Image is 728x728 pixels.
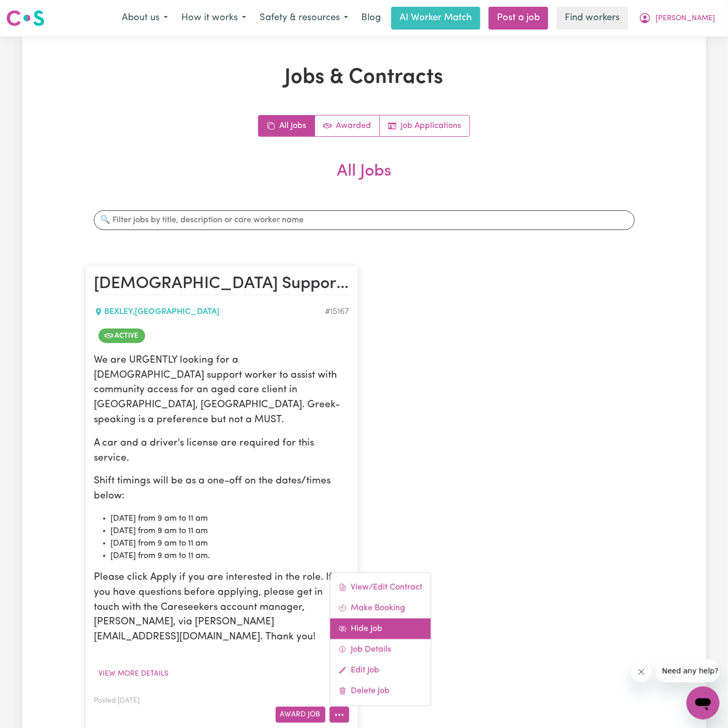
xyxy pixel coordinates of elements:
[489,7,548,30] a: Post a job
[656,660,720,682] iframe: Message from company
[98,329,145,343] span: Job is active
[315,116,380,136] a: Active jobs
[330,619,431,639] a: Hide Job
[330,573,431,706] div: More options
[330,681,431,702] a: Delete Job
[94,306,325,318] div: BEXLEY , [GEOGRAPHIC_DATA]
[115,7,175,29] button: About us
[330,598,431,619] a: Make Booking
[85,162,643,198] h2: All Jobs
[253,7,355,29] button: Safety & resources
[325,306,349,318] div: Job ID #15167
[259,116,315,136] a: All jobs
[85,65,643,90] h1: Jobs & Contracts
[556,7,628,30] a: Find workers
[94,274,349,295] h2: Female Support Worker Needed In Bexley, NSW
[631,662,652,682] iframe: Close message
[94,210,635,230] input: 🔍 Filter jobs by title, description or care worker name
[355,7,387,30] a: Blog
[94,570,349,645] p: Please click Apply if you are interested in the role. If you have questions before applying, plea...
[111,550,349,562] li: [DATE] from 9 am to 11 am.
[687,687,720,720] iframe: Button to launch messaging window
[6,9,45,27] img: Careseekers logo
[111,537,349,550] li: [DATE] from 9 am to 11 am
[6,6,45,30] a: Careseekers logo
[111,525,349,537] li: [DATE] from 9 am to 11 am
[391,7,480,30] a: AI Worker Match
[632,7,722,29] button: My Account
[276,707,325,723] button: Award Job
[94,436,349,466] p: A car and a driver's license are required for this service.
[330,660,431,681] a: Edit Job
[94,697,140,704] span: Posted: [DATE]
[330,639,431,660] a: Job Details
[94,353,349,428] p: We are URGENTLY looking for a [DEMOGRAPHIC_DATA] support worker to assist with community access f...
[655,13,715,24] span: [PERSON_NAME]
[330,577,431,598] a: View/Edit Contract
[380,116,469,136] a: Job applications
[94,666,174,682] button: View more details
[330,707,349,723] button: More options
[175,7,253,29] button: How it works
[111,512,349,525] li: [DATE] from 9 am to 11 am
[94,474,349,504] p: Shift timings will be as a one-off on the dates/times below:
